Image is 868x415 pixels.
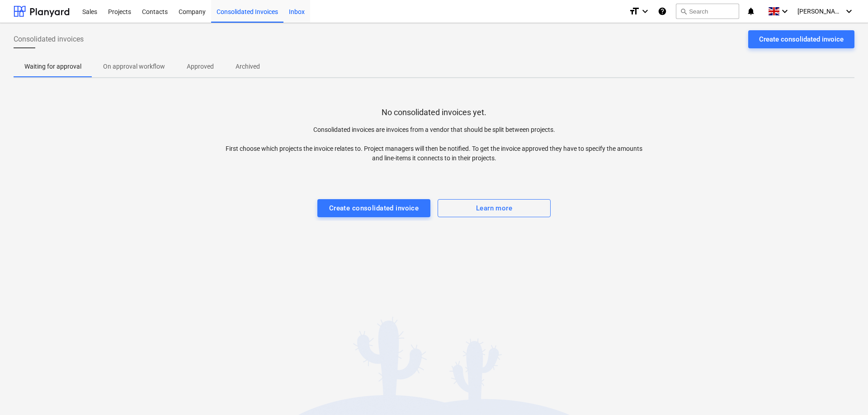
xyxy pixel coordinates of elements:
div: Create consolidated invoice [329,202,419,214]
i: format_size [629,6,640,17]
i: keyboard_arrow_down [640,6,651,17]
i: keyboard_arrow_down [844,6,854,17]
p: On approval workflow [103,62,165,71]
button: Create consolidated invoice [748,30,854,48]
button: Learn more [438,199,551,217]
iframe: Chat Widget [823,372,868,415]
span: [PERSON_NAME] [797,8,843,15]
i: notifications [746,6,755,17]
div: Create consolidated invoice [759,33,844,45]
p: Archived [236,62,260,71]
div: Learn more [476,202,512,214]
span: search [680,8,687,15]
span: Consolidated invoices [14,34,84,45]
p: No consolidated invoices yet. [382,107,486,118]
button: Search [676,4,739,19]
p: Consolidated invoices are invoices from a vendor that should be split between projects. First cho... [224,125,644,163]
button: Create consolidated invoice [317,199,430,217]
p: Waiting for approval [24,62,81,71]
i: Knowledge base [658,6,667,17]
i: keyboard_arrow_down [779,6,790,17]
p: Approved [187,62,214,71]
